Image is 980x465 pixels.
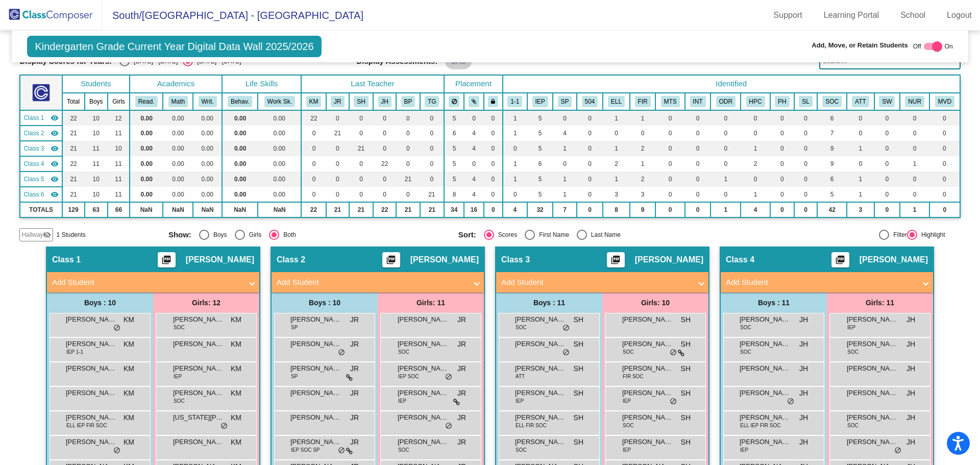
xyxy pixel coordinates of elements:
[879,96,895,107] button: SW
[900,172,929,187] td: 0
[326,110,349,126] td: 0
[130,156,163,172] td: 0.00
[710,126,741,141] td: 0
[222,126,258,141] td: 0.00
[577,110,603,126] td: 0
[507,96,522,107] button: 1-1
[558,96,572,107] button: SP
[135,96,158,107] button: Read.
[852,96,869,107] button: ATT
[62,75,130,93] th: Students
[655,141,684,156] td: 0
[62,93,85,110] th: Total
[51,129,59,137] mat-icon: visibility
[685,141,710,156] td: 0
[444,75,503,93] th: Placement
[746,96,765,107] button: HPC
[817,110,847,126] td: 6
[770,172,794,187] td: 0
[577,187,603,202] td: 0
[326,187,349,202] td: 0
[396,141,420,156] td: 0
[874,110,900,126] td: 0
[193,172,222,187] td: 0.00
[20,141,62,156] td: Sarah Hartfiel - No Class Name
[939,7,980,23] a: Logout
[20,156,62,172] td: Joyce Harvey - No Class Name
[130,187,163,202] td: 0.00
[85,156,108,172] td: 11
[354,96,368,107] button: SH
[527,172,553,187] td: 5
[373,172,396,187] td: 0
[630,110,655,126] td: 1
[444,93,464,110] th: Keep away students
[892,7,934,23] a: School
[301,110,326,126] td: 22
[794,110,817,126] td: 0
[484,141,503,156] td: 0
[484,93,503,110] th: Keep with teacher
[373,187,396,202] td: 0
[553,156,577,172] td: 0
[831,252,849,267] button: Print Students Details
[51,114,59,122] mat-icon: visibility
[108,110,130,126] td: 12
[306,96,322,107] button: KM
[464,156,483,172] td: 0
[577,93,603,110] th: 504 Plan
[326,141,349,156] td: 0
[770,126,794,141] td: 0
[794,126,817,141] td: 0
[766,7,811,23] a: Support
[874,141,900,156] td: 0
[527,93,553,110] th: Individualized Education Plan
[108,187,130,202] td: 11
[23,144,44,153] span: Class 3
[130,110,163,126] td: 0.00
[349,156,373,172] td: 0
[301,93,326,110] th: Karissa Minks
[503,93,527,110] th: One on one Paraprofessional
[503,172,527,187] td: 1
[527,156,553,172] td: 6
[425,96,439,107] button: TG
[503,126,527,141] td: 1
[685,187,710,202] td: 0
[900,156,929,172] td: 1
[553,187,577,202] td: 1
[222,172,258,187] td: 0.00
[817,141,847,156] td: 9
[553,172,577,187] td: 1
[661,96,680,107] button: MTS
[264,96,295,107] button: Work Sk.
[710,156,741,172] td: 0
[108,126,130,141] td: 11
[799,96,812,107] button: SL
[874,126,900,141] td: 0
[396,172,420,187] td: 21
[503,110,527,126] td: 1
[51,160,59,168] mat-icon: visibility
[62,187,85,202] td: 21
[464,141,483,156] td: 4
[900,126,929,141] td: 0
[326,126,349,141] td: 21
[685,110,710,126] td: 0
[130,75,222,93] th: Academics
[847,126,874,141] td: 0
[258,187,301,202] td: 0.00
[349,141,373,156] td: 21
[301,141,326,156] td: 0
[222,141,258,156] td: 0.00
[874,172,900,187] td: 0
[503,156,527,172] td: 1
[23,113,44,123] span: Class 1
[258,141,301,156] td: 0.00
[721,272,933,292] mat-expansion-panel-header: Add Student
[464,93,483,110] th: Keep with students
[301,75,444,93] th: Last Teacher
[794,141,817,156] td: 0
[85,110,108,126] td: 10
[420,172,444,187] td: 0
